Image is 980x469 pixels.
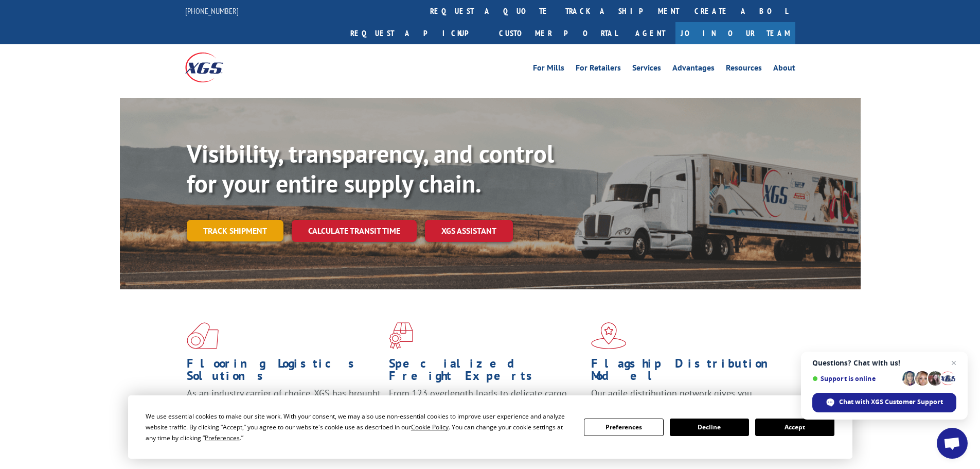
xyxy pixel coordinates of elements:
a: For Retailers [576,64,621,75]
img: xgs-icon-focused-on-flooring-red [389,322,413,349]
div: Cookie Consent Prompt [128,395,852,459]
img: xgs-icon-flagship-distribution-model-red [591,322,627,349]
a: About [773,64,795,75]
a: Resources [726,64,762,75]
a: Request a pickup [343,22,491,44]
button: Accept [755,419,834,436]
h1: Flagship Distribution Model [591,357,786,387]
a: Calculate transit time [292,220,417,242]
h1: Specialized Freight Experts [389,357,583,387]
button: Decline [670,419,749,436]
a: Track shipment [187,220,283,241]
h1: Flooring Logistics Solutions [187,357,381,387]
span: Preferences [205,433,240,442]
span: Chat with XGS Customer Support [839,397,943,407]
a: Services [632,64,661,75]
a: Agent [625,22,675,44]
div: We use essential cookies to make our site work. With your consent, we may also use non-essential ... [146,411,572,443]
a: Join Our Team [675,22,795,44]
button: Preferences [584,419,663,436]
a: For Mills [533,64,564,75]
span: Questions? Chat with us! [812,359,956,367]
b: Visibility, transparency, and control for your entire supply chain. [187,137,554,199]
span: Close chat [948,357,960,369]
img: xgs-icon-total-supply-chain-intelligence-red [187,322,219,349]
a: Customer Portal [491,22,625,44]
div: Chat with XGS Customer Support [812,393,956,412]
p: From 123 overlength loads to delicate cargo, our experienced staff knows the best way to move you... [389,387,583,433]
div: Open chat [937,428,968,459]
span: Our agile distribution network gives you nationwide inventory management on demand. [591,387,780,411]
a: XGS ASSISTANT [425,220,513,242]
span: As an industry carrier of choice, XGS has brought innovation and dedication to flooring logistics... [187,387,381,424]
a: [PHONE_NUMBER] [185,6,239,16]
a: Advantages [672,64,715,75]
span: Support is online [812,375,899,383]
span: Cookie Policy [411,423,449,431]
